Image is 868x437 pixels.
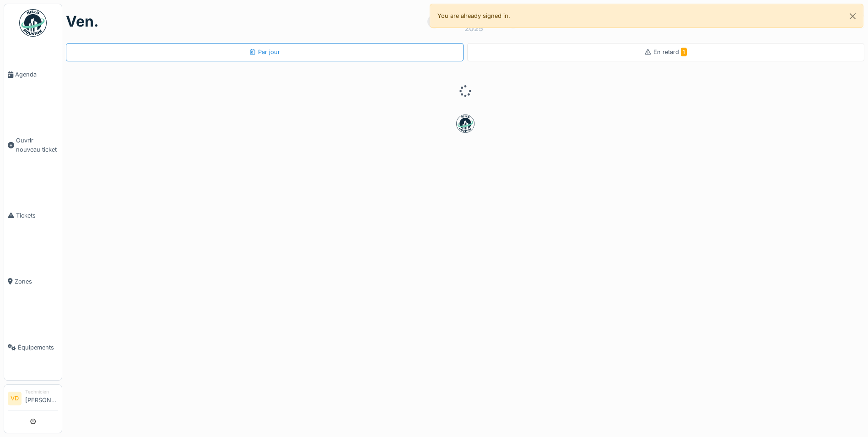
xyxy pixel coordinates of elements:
[456,115,474,133] img: badge-BVDL4wpA.svg
[25,388,58,395] div: Technicien
[16,211,58,220] span: Tickets
[8,388,58,410] a: VD Technicien[PERSON_NAME]
[4,108,62,182] a: Ouvrir nouveau ticket
[4,248,62,314] a: Zones
[464,23,483,34] div: 2025
[66,13,99,30] h1: ven.
[4,182,62,248] a: Tickets
[16,136,58,153] span: Ouvrir nouveau ticket
[249,48,280,56] div: Par jour
[430,4,864,28] div: You are already signed in.
[25,388,58,408] li: [PERSON_NAME]
[15,277,58,286] span: Zones
[4,314,62,380] a: Équipements
[18,343,58,352] span: Équipements
[8,392,22,405] li: VD
[4,42,62,108] a: Agenda
[15,70,58,79] span: Agenda
[842,4,863,28] button: Close
[19,9,47,37] img: Badge_color-CXgf-gQk.svg
[653,49,687,55] span: En retard
[681,48,687,56] span: 1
